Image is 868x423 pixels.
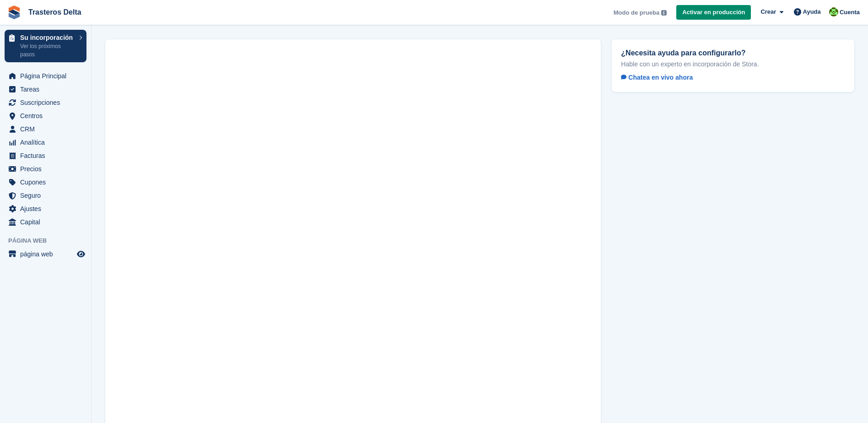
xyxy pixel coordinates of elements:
a: menu [5,123,86,136]
a: menu [5,202,86,215]
a: menu [5,163,86,175]
a: Activar en producción [676,5,751,20]
img: Raquel Mangrane [829,7,838,16]
a: menu [5,189,86,202]
a: menu [5,136,86,149]
span: Modo de prueba [614,8,659,17]
a: menu [5,176,86,189]
a: menu [5,83,86,96]
span: Ayuda [803,7,821,16]
p: Hable con un experto en incorporación de Stora. [621,60,845,68]
span: Página web [8,236,91,245]
a: menu [5,109,86,122]
span: Activar en producción [682,8,745,17]
span: Cuenta [840,8,860,17]
span: Ajustes [20,202,75,215]
span: Cupones [20,176,75,189]
a: Chatea en vivo ahora [621,72,700,83]
span: página web [20,248,75,260]
a: menú [5,248,86,260]
a: menu [5,149,86,162]
span: Página Principal [20,70,75,82]
span: Seguro [20,189,75,202]
a: menu [5,96,86,109]
span: Facturas [20,149,75,162]
a: menu [5,216,86,228]
span: Chatea en vivo ahora [621,74,693,81]
p: Ver los próximos pasos [20,42,75,59]
a: menu [5,70,86,82]
a: Trasteros Delta [25,5,85,20]
span: Crear [760,7,776,16]
span: Suscripciones [20,96,75,109]
span: CRM [20,123,75,136]
span: Capital [20,216,75,228]
span: Tareas [20,83,75,96]
img: stora-icon-8386f47178a22dfd0bd8f6a31ec36ba5ce8667c1dd55bd0f319d3a0aa187defe.svg [7,5,21,19]
a: Su incorporación Ver los próximos pasos [5,30,86,62]
p: Su incorporación [20,34,75,41]
h2: ¿Necesita ayuda para configurarlo? [621,49,845,57]
span: Precios [20,163,75,175]
span: Analítica [20,136,75,149]
img: icon-info-grey-7440780725fd019a000dd9b08b2336e03edf1995a4989e88bcd33f0948082b44.svg [661,10,667,16]
a: Vista previa de la tienda [75,249,86,260]
span: Centros [20,109,75,122]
